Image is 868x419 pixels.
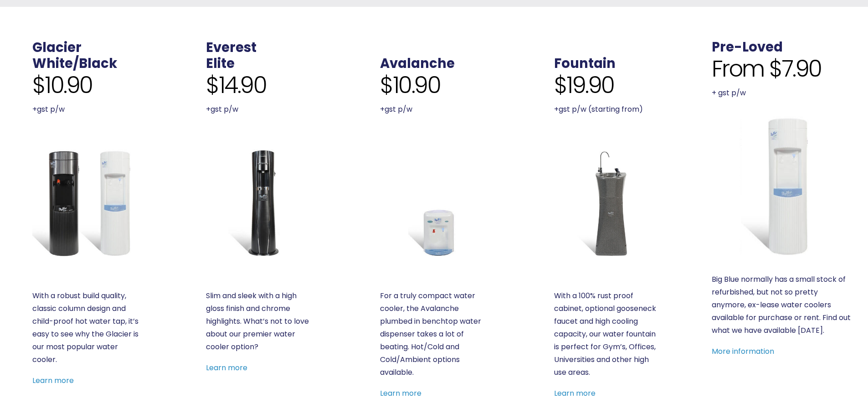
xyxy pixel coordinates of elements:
a: Learn more [206,362,247,373]
iframe: Chatbot [808,359,855,406]
a: Everest [206,38,257,57]
a: Glacier [32,38,82,57]
a: White/Black [32,54,117,72]
p: +gst p/w [380,103,488,116]
a: More information [712,346,774,357]
span: $10.90 [380,72,440,99]
p: With a 100% rust proof cabinet, optional gooseneck faucet and high cooling capacity, our water fo... [554,290,662,379]
p: Big Blue normally has a small stock of refurbished, but not so pretty anymore, ex-lease water coo... [712,273,853,337]
span: From $7.90 [712,55,822,83]
a: Learn more [32,375,74,386]
span: . [380,38,384,57]
a: Fountain [554,54,616,72]
span: $10.90 [32,72,92,99]
p: +gst p/w (starting from) [554,103,662,116]
a: Elite [206,54,235,72]
span: $19.90 [554,72,614,99]
a: Pre-Loved [712,38,783,56]
p: +gst p/w [206,103,314,116]
p: + gst p/w [712,87,853,99]
span: $14.90 [206,72,266,99]
p: With a robust build quality, classic column design and child-proof hot water tap, it’s easy to se... [32,290,140,366]
a: Glacier White or Black [32,149,140,257]
a: Fountain [554,149,662,257]
span: . [554,38,558,57]
a: Avalanche [380,149,488,257]
a: Learn more [554,388,596,398]
p: For a truly compact water cooler, the Avalanche plumbed in benchtop water dispenser takes a lot o... [380,290,488,379]
a: Everest Elite [206,149,314,257]
a: Avalanche [380,54,455,72]
span: . [712,22,715,40]
p: Slim and sleek with a high gloss finish and chrome highlights. What’s not to love about our premi... [206,290,314,353]
a: Learn more [380,388,421,398]
p: +gst p/w [32,103,140,116]
a: Refurbished [712,116,853,257]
